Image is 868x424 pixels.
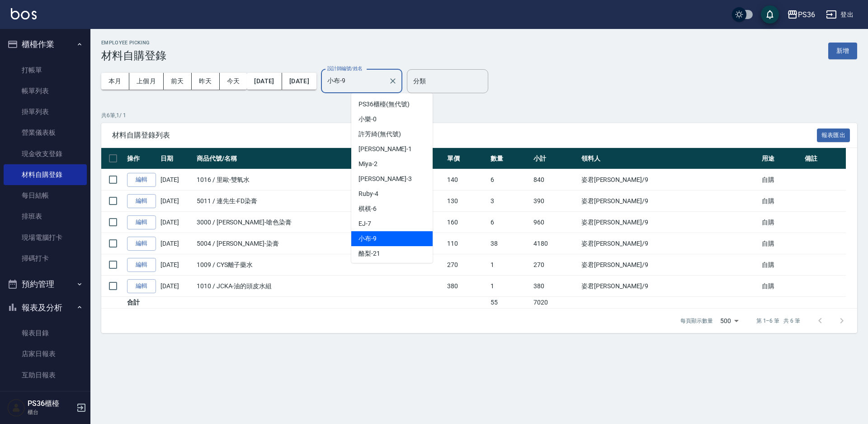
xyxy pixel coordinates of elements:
a: 掃碼打卡 [4,248,87,269]
button: 前天 [164,73,192,90]
span: 許芳綺 (無代號) [359,129,401,139]
button: 登出 [822,6,857,23]
p: 櫃台 [28,408,74,416]
td: 自購 [759,212,803,233]
td: 姿君[PERSON_NAME] /9 [579,169,759,191]
a: 編輯 [127,194,156,208]
p: 每頁顯示數量 [680,317,713,325]
a: 現金收支登錄 [4,143,87,164]
th: 領料人 [579,148,759,169]
th: 日期 [158,148,194,169]
td: 姿君[PERSON_NAME] /9 [579,276,759,297]
td: 姿君[PERSON_NAME] /9 [579,212,759,233]
td: 合計 [125,297,158,309]
td: 4180 [531,233,579,254]
button: 上個月 [129,73,164,90]
td: [DATE] [158,191,194,212]
th: 單價 [445,148,488,169]
td: 5011 / 連先生-FD染膏 [194,191,445,212]
td: 110 [445,233,488,254]
span: [PERSON_NAME] -1 [359,144,412,154]
button: 新增 [828,43,857,59]
th: 商品代號/名稱 [194,148,445,169]
button: Clear [387,75,399,87]
button: 報表匯出 [817,129,850,143]
td: 130 [445,191,488,212]
td: 270 [531,254,579,276]
td: 姿君[PERSON_NAME] /9 [579,254,759,276]
td: 7020 [531,297,579,309]
td: 55 [488,297,532,309]
button: save [761,5,779,24]
td: 3000 / [PERSON_NAME]-嗆色染膏 [194,212,445,233]
td: [DATE] [158,212,194,233]
a: 掛單列表 [4,101,87,122]
span: PS36櫃檯 (無代號) [359,100,409,109]
th: 備註 [802,148,846,169]
a: 報表匯出 [817,130,850,139]
button: 報表及分析 [4,296,87,319]
td: 390 [531,191,579,212]
td: 960 [531,212,579,233]
p: 共 6 筆, 1 / 1 [101,111,857,119]
h3: 材料自購登錄 [101,49,166,62]
th: 數量 [488,148,532,169]
button: [DATE] [247,73,282,90]
td: 6 [488,169,532,191]
td: 840 [531,169,579,191]
a: 打帳單 [4,60,87,81]
a: 編輯 [127,215,156,229]
a: 編輯 [127,258,156,272]
td: 5004 / [PERSON_NAME]-染膏 [194,233,445,254]
img: Person [7,399,25,417]
a: 材料自購登錄 [4,164,87,185]
button: 昨天 [192,73,220,90]
a: 帳單列表 [4,81,87,101]
h2: Employee Picking [101,40,166,46]
a: 營業儀表板 [4,122,87,143]
td: 自購 [759,276,803,297]
td: 160 [445,212,488,233]
td: 姿君[PERSON_NAME] /9 [579,191,759,212]
a: 現場電腦打卡 [4,227,87,248]
span: 小布 -9 [359,234,377,243]
button: 本月 [101,73,129,90]
td: 1009 / CYS離子藥水 [194,254,445,276]
button: 預約管理 [4,272,87,296]
td: 6 [488,212,532,233]
span: EJ -7 [359,219,371,229]
span: Miya -2 [359,159,377,169]
th: 用途 [759,148,803,169]
td: 1 [488,276,532,297]
a: 新增 [828,46,857,55]
a: 互助排行榜 [4,386,87,406]
td: 姿君[PERSON_NAME] /9 [579,233,759,254]
td: 自購 [759,191,803,212]
a: 編輯 [127,237,156,251]
a: 報表目錄 [4,323,87,343]
th: 小計 [531,148,579,169]
a: 店家日報表 [4,343,87,364]
button: PS36 [783,5,819,24]
td: 1010 / JCKA-油的頭皮水組 [194,276,445,297]
a: 排班表 [4,206,87,227]
td: 38 [488,233,532,254]
td: 1016 / 里歐-雙氧水 [194,169,445,191]
button: [DATE] [282,73,316,90]
a: 編輯 [127,279,156,293]
h5: PS36櫃檯 [28,399,74,408]
td: 3 [488,191,532,212]
td: [DATE] [158,276,194,297]
td: 自購 [759,169,803,191]
span: [PERSON_NAME] -3 [359,174,412,184]
a: 互助日報表 [4,365,87,386]
td: [DATE] [158,233,194,254]
label: 設計師編號/姓名 [327,65,363,72]
span: 小樂 -0 [359,114,377,124]
td: 140 [445,169,488,191]
td: 270 [445,254,488,276]
a: 編輯 [127,173,156,187]
p: 第 1–6 筆 共 6 筆 [756,317,800,325]
td: 380 [531,276,579,297]
img: Logo [11,8,37,19]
